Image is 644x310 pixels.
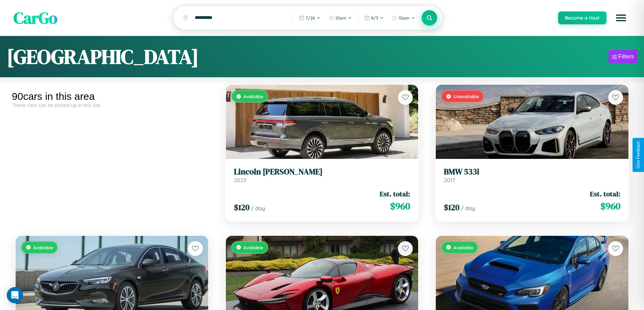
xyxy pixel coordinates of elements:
[325,12,355,23] button: 10am
[600,199,620,213] span: $ 960
[361,12,387,23] button: 8/3
[558,11,606,24] button: Become a Host
[243,245,263,250] span: Available
[461,205,475,212] span: / day
[12,91,212,102] div: 90 cars in this area
[335,15,347,21] span: 10am
[251,205,265,212] span: / day
[453,245,473,250] span: Available
[453,93,479,99] span: Unavailable
[618,53,634,60] div: Filters
[612,8,630,27] button: Open menu
[243,93,263,99] span: Available
[234,177,246,184] span: 2023
[590,189,620,199] span: Est. total:
[371,15,378,21] span: 8 / 3
[380,189,410,199] span: Est. total:
[234,167,410,184] a: Lincoln [PERSON_NAME]2023
[33,245,53,250] span: Available
[609,50,637,63] button: Filters
[234,202,249,213] span: $ 120
[14,7,57,29] span: CarGo
[636,141,641,169] div: Give Feedback
[7,43,199,71] h1: [GEOGRAPHIC_DATA]
[399,15,410,21] span: 10am
[12,102,212,108] div: These cars can be picked up in this city.
[7,287,23,303] div: Open Intercom Messenger
[444,202,459,213] span: $ 120
[444,167,620,177] h3: BMW 533i
[390,199,410,213] span: $ 960
[388,12,419,23] button: 10am
[234,167,410,177] h3: Lincoln [PERSON_NAME]
[306,15,315,21] span: 7 / 26
[295,12,324,23] button: 7/26
[444,167,620,184] a: BMW 533i2017
[444,177,455,184] span: 2017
